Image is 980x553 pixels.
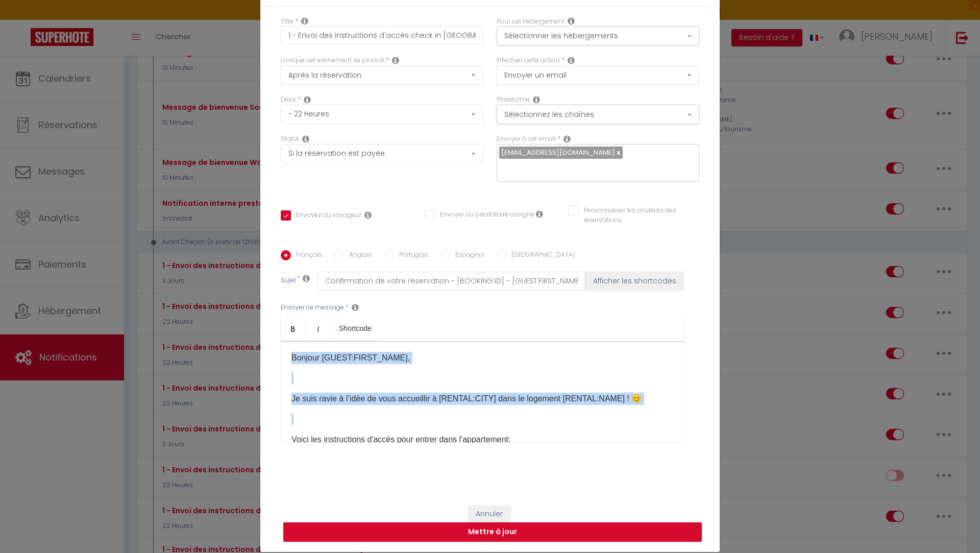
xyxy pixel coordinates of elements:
label: Plateforme [497,95,530,105]
label: Sujet [281,276,296,286]
button: Sélectionnez les chaînes [497,105,699,124]
i: Message [352,303,359,311]
p: Voici les instructions d'accès pour entrer dans l'appartement: - Vous trouverez une boîte à clés ... [291,434,673,495]
i: Action Type [568,56,575,64]
label: Lorsque cet événement se produit [281,56,384,65]
span: [EMAIL_ADDRESS][DOMAIN_NAME] [501,148,615,157]
i: Subject [303,274,310,282]
p: Je suis ravie à l’idée de vous accueillir à [RENTAL:CITY] dans le logement [RENTAL:NAME] ! 😊 [291,393,673,405]
label: Français [291,250,322,261]
label: Espagnol [450,250,484,261]
label: Statut [281,134,299,144]
label: Anglais [344,250,372,261]
a: Italic [306,316,331,341]
i: Title [301,17,308,25]
label: Délai [281,95,296,105]
i: Booking status [302,135,309,143]
i: Envoyer au voyageur [364,211,372,219]
i: Action Channel [533,95,540,104]
button: Ouvrir le widget de chat LiveChat [8,4,39,35]
label: Envoyer ce message [281,303,344,312]
label: Effectuer cette action [497,56,560,65]
a: Shortcode [331,316,380,341]
button: Sélectionner les hébergements [497,26,699,45]
i: Recipient [563,135,571,143]
button: Mettre à jour [283,522,702,542]
button: Afficher les shortcodes [585,272,684,290]
i: Action Time [304,95,311,104]
p: ​Bonjour [GUEST:FIRST_NAME], [291,352,673,364]
label: Pour cet hébergement [497,17,565,27]
button: Annuler [468,506,510,523]
i: Envoyer au prestataire si il est assigné [536,210,543,218]
label: Envoyer à cet email [497,134,556,144]
label: [GEOGRAPHIC_DATA] [506,250,575,261]
label: Titre [281,17,293,27]
a: Bold [281,316,306,341]
i: Event Occur [392,56,399,64]
label: Portugais [394,250,428,261]
i: This Rental [568,17,575,25]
